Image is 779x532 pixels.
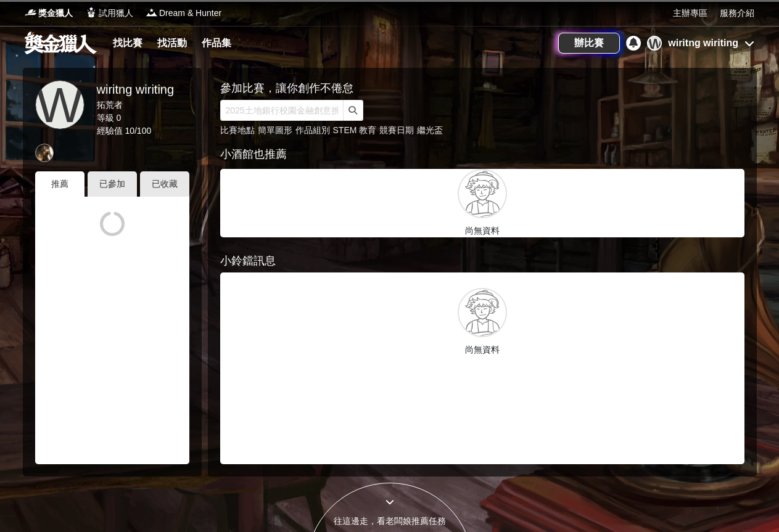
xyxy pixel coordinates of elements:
[97,80,175,99] div: wiritng wiriting
[85,6,97,18] img: Logo
[99,7,133,20] span: 試用獵人
[307,515,472,528] div: 往這邊走，看老闆娘推薦任務
[379,125,414,135] a: 競賽日期
[295,125,330,135] a: 作品組別
[197,35,236,52] a: 作品集
[125,126,151,136] span: 10 / 100
[220,253,744,269] div: 小鈴鐺訊息
[673,7,707,20] a: 主辦專區
[25,6,37,18] img: Logo
[417,125,443,135] a: 繼光盃
[220,224,744,237] p: 尚無資料
[146,6,158,18] img: Logo
[116,113,121,123] span: 0
[97,113,114,123] span: 等級
[140,171,189,197] div: 已收藏
[720,7,754,20] a: 服務介紹
[38,7,73,20] span: 獎金獵人
[229,343,735,356] p: 尚無資料
[85,7,133,20] a: Logo試用獵人
[97,126,123,136] span: 經驗值
[35,171,84,197] div: 推薦
[152,35,192,52] a: 找活動
[558,33,620,54] a: 辦比賽
[97,99,175,112] div: 拓荒者
[35,80,84,129] a: W
[159,7,221,20] span: Dream & Hunter
[220,80,744,97] div: 參加比賽，讓你創作不倦怠
[220,125,255,135] a: 比賽地點
[668,36,738,51] div: wiritng wiriting
[88,171,137,197] div: 已參加
[25,7,73,20] a: Logo獎金獵人
[220,100,344,121] input: 2025土地銀行校園金融創意挑戰賽：從你出發 開啟智慧金融新頁
[258,125,292,135] a: 簡單圖形
[108,35,147,52] a: 找比賽
[146,7,221,20] a: LogoDream & Hunter
[647,36,662,51] div: W
[220,146,744,163] div: 小酒館也推薦
[333,125,377,135] a: STEM 教育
